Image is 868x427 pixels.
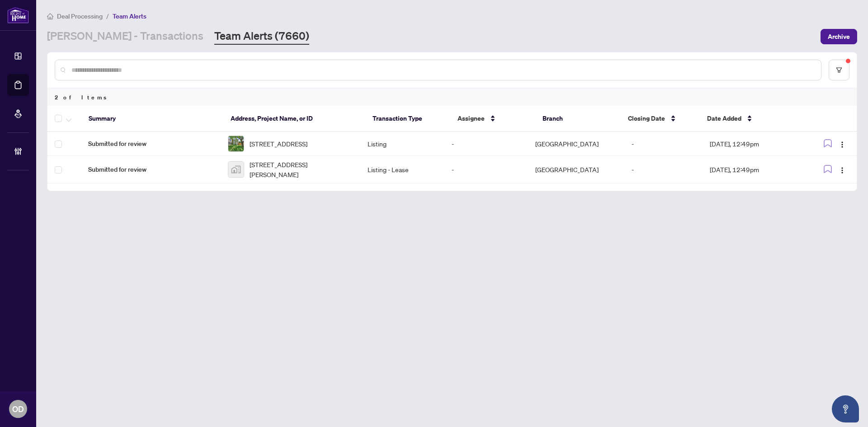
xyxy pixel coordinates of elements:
[829,60,849,80] button: filter
[835,162,849,177] button: Logo
[250,160,353,179] span: [STREET_ADDRESS][PERSON_NAME]
[12,403,24,415] span: OD
[360,156,444,183] td: Listing - Lease
[828,29,850,44] span: Archive
[703,156,803,183] td: [DATE], 12:49pm
[81,106,223,132] th: Summary
[624,156,703,183] td: -
[621,106,700,132] th: Closing Date
[360,132,444,156] td: Listing
[444,132,528,156] td: -
[228,136,244,151] img: thumbnail-img
[624,132,703,156] td: -
[214,28,309,45] a: Team Alerts (7660)
[703,132,803,156] td: [DATE], 12:49pm
[113,12,146,20] span: Team Alerts
[836,67,842,73] span: filter
[106,11,109,21] li: /
[832,395,859,422] button: Open asap
[700,106,802,132] th: Date Added
[707,113,741,123] span: Date Added
[223,106,365,132] th: Address, Project Name, or ID
[839,141,846,148] img: Logo
[365,106,450,132] th: Transaction Type
[835,136,849,151] button: Logo
[47,89,857,106] div: 2 of Items
[528,132,624,156] td: [GEOGRAPHIC_DATA]
[450,106,535,132] th: Assignee
[47,28,203,45] a: [PERSON_NAME] - Transactions
[821,29,857,44] button: Archive
[535,106,620,132] th: Branch
[88,139,213,149] span: Submitted for review
[47,13,53,19] span: home
[528,156,624,183] td: [GEOGRAPHIC_DATA]
[7,7,29,23] img: logo
[57,12,103,20] span: Deal Processing
[458,113,485,123] span: Assignee
[444,156,528,183] td: -
[839,167,846,174] img: Logo
[628,113,665,123] span: Closing Date
[88,164,213,174] span: Submitted for review
[228,162,244,177] img: thumbnail-img
[250,139,307,149] span: [STREET_ADDRESS]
